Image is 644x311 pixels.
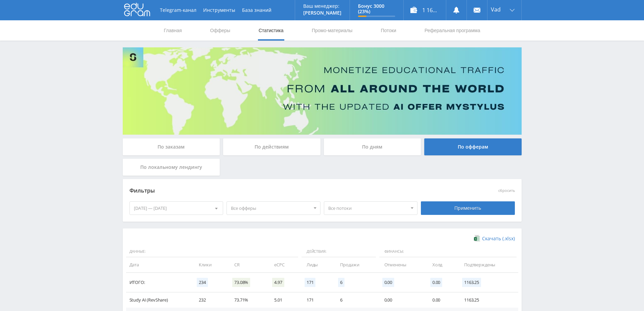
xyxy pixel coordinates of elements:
button: сбросить [498,188,515,193]
span: Все потоки [328,202,407,215]
p: Ваш менеджер: [303,3,341,9]
span: 171 [305,278,316,287]
span: Финансы: [379,246,517,258]
a: Офферы [210,20,231,41]
div: Применить [421,201,515,215]
a: Потоки [380,20,397,41]
div: Фильтры [129,186,418,196]
span: 0.00 [382,278,394,287]
span: Действия: [302,246,376,258]
td: Дата [126,257,192,272]
img: xlsx [474,235,480,242]
td: Подтверждены [457,257,518,272]
td: 171 [300,292,334,308]
a: Скачать (.xlsx) [474,235,515,242]
span: Vad [491,7,501,12]
a: Статистика [258,20,284,41]
div: По офферам [424,138,522,155]
span: 0.00 [430,278,442,287]
p: Бонус 3000 (23%) [358,3,395,14]
td: CR [228,257,267,272]
div: По локальному лендингу [123,159,220,176]
td: 6 [333,292,377,308]
td: eCPC [267,257,300,272]
td: 0.00 [426,292,457,308]
span: 73.08% [232,278,250,287]
div: По заказам [123,138,220,155]
td: 5.01 [267,292,300,308]
td: Лиды [300,257,334,272]
span: Скачать (.xlsx) [482,236,515,241]
a: Реферальная программа [424,20,481,41]
td: Отменены [378,257,426,272]
td: Study AI (RevShare) [126,292,192,308]
img: Banner [123,47,522,135]
span: 6 [338,278,344,287]
td: Продажи [333,257,377,272]
div: По дням [324,138,421,155]
td: Итого: [126,273,192,292]
a: Главная [163,20,183,41]
div: По действиям [223,138,320,155]
span: Все офферы [231,202,310,215]
td: 1163.25 [457,292,518,308]
span: 234 [197,278,208,287]
td: Клики [192,257,228,272]
span: 1163.25 [462,278,481,287]
td: 73.71% [228,292,267,308]
a: Промо-материалы [311,20,353,41]
td: 232 [192,292,228,308]
td: 0.00 [378,292,426,308]
span: Данные: [126,246,298,258]
span: 4.97 [272,278,284,287]
p: [PERSON_NAME] [303,10,341,16]
div: [DATE] — [DATE] [130,202,223,215]
td: Холд [426,257,457,272]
